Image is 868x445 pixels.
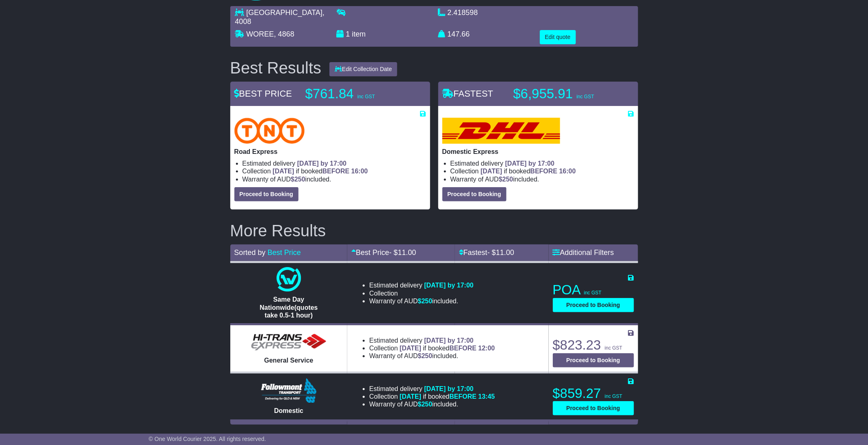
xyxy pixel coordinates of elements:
[235,9,325,26] span: , 4008
[449,345,476,352] span: BEFORE
[442,118,560,144] img: DHL: Domestic Express
[369,297,474,305] li: Warranty of AUD included.
[234,89,292,99] span: BEST PRICE
[450,167,634,175] li: Collection
[418,352,433,359] span: $
[260,296,318,318] span: Same Day Nationwide(quotes take 0.5-1 hour)
[369,281,474,289] li: Estimated delivery
[389,248,416,257] span: - $
[559,168,576,175] span: 16:00
[584,290,602,296] span: inc GST
[234,148,426,156] p: Road Express
[369,393,495,400] li: Collection
[247,9,323,17] span: [GEOGRAPHIC_DATA]
[351,248,416,257] a: Best Price- $11.00
[442,89,494,99] span: FASTEST
[442,187,507,201] button: Proceed to Booking
[369,400,495,408] li: Warranty of AUD included.
[274,30,294,38] span: , 4868
[422,352,433,359] span: 250
[424,282,474,289] span: [DATE] by 17:00
[234,118,305,144] img: TNT Domestic: Road Express
[605,393,622,399] span: inc GST
[277,267,301,292] img: One World Courier: Same Day Nationwide(quotes take 0.5-1 hour)
[424,337,474,344] span: [DATE] by 17:00
[487,248,514,257] span: - $
[242,175,426,183] li: Warranty of AUD included.
[149,436,266,442] span: © One World Courier 2025. All rights reserved.
[481,168,576,175] span: if booked
[400,393,421,400] span: [DATE]
[478,393,495,400] span: 13:45
[323,168,350,175] span: BEFORE
[398,248,416,257] span: 11.00
[553,248,614,257] a: Additional Filters
[553,401,634,415] button: Proceed to Booking
[346,30,350,38] span: 1
[264,357,313,364] span: General Service
[369,344,495,352] li: Collection
[357,94,375,99] span: inc GST
[505,160,555,167] span: [DATE] by 17:00
[553,337,634,353] p: $823.23
[242,167,426,175] li: Collection
[478,345,495,352] span: 12:00
[459,248,514,257] a: Fastest- $11.00
[496,248,514,257] span: 11.00
[400,345,421,352] span: [DATE]
[605,345,622,351] span: inc GST
[351,168,368,175] span: 16:00
[553,298,634,312] button: Proceed to Booking
[234,187,299,201] button: Proceed to Booking
[369,385,495,393] li: Estimated delivery
[450,175,634,183] li: Warranty of AUD included.
[530,168,558,175] span: BEFORE
[234,248,266,257] span: Sorted by
[424,385,474,392] span: [DATE] by 17:00
[576,94,594,99] span: inc GST
[230,222,638,240] h2: More Results
[247,30,274,38] span: WOREE
[448,9,478,17] span: 2.418598
[291,176,305,183] span: $
[553,282,634,298] p: POA
[553,385,634,402] p: $859.27
[273,168,368,175] span: if booked
[329,62,397,76] button: Edit Collection Date
[418,401,433,408] span: $
[540,30,576,44] button: Edit quote
[422,298,433,305] span: 250
[499,176,513,183] span: $
[481,168,502,175] span: [DATE]
[448,30,470,38] span: 147.66
[242,160,426,167] li: Estimated delivery
[449,393,476,400] span: BEFORE
[248,332,329,352] img: HiTrans: General Service
[400,345,495,352] span: if booked
[268,248,301,257] a: Best Price
[294,176,305,183] span: 250
[418,298,433,305] span: $
[502,176,513,183] span: 250
[442,148,634,156] p: Domestic Express
[261,378,317,403] img: Followmont Transport: Domestic
[226,59,326,77] div: Best Results
[422,401,433,408] span: 250
[274,407,303,414] span: Domestic
[369,289,474,297] li: Collection
[305,86,407,102] p: $761.84
[369,337,495,344] li: Estimated delivery
[513,86,615,102] p: $6,955.91
[553,353,634,367] button: Proceed to Booking
[352,30,366,38] span: item
[400,393,495,400] span: if booked
[369,352,495,360] li: Warranty of AUD included.
[450,160,634,167] li: Estimated delivery
[273,168,294,175] span: [DATE]
[297,160,347,167] span: [DATE] by 17:00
